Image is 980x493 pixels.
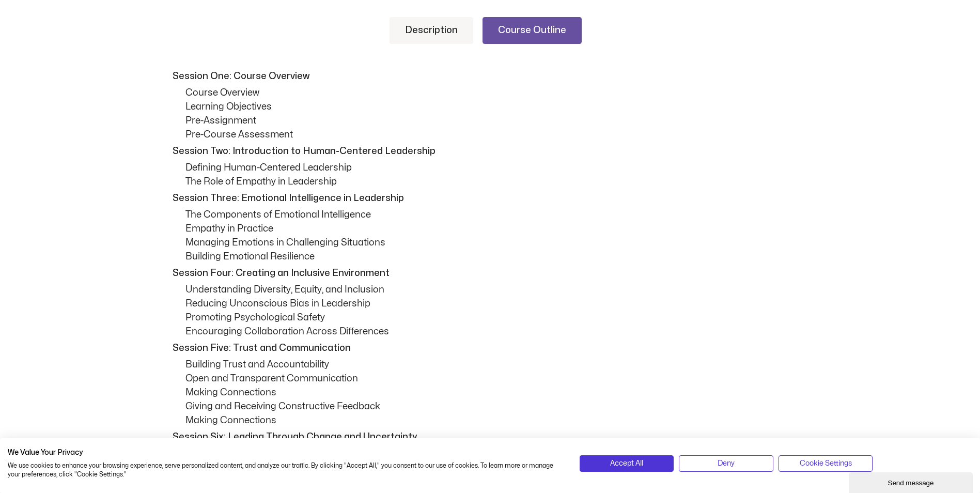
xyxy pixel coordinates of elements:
[185,372,811,386] p: Open and Transparent Communication
[580,455,674,472] button: Accept all cookies
[718,458,735,469] span: Deny
[185,114,811,128] p: Pre-Assignment
[173,144,808,158] p: Session Two: Introduction to Human-Centered Leadership
[610,458,643,469] span: Accept All
[173,341,808,355] p: Session Five: Trust and Communication
[185,358,811,372] p: Building Trust and Accountability
[185,311,811,325] p: Promoting Psychological Safety
[390,17,473,44] a: Description
[779,455,873,472] button: Adjust cookie preferences
[185,283,811,297] p: Understanding Diversity, Equity, and Inclusion
[800,458,852,469] span: Cookie Settings
[185,386,811,399] p: Making Connections
[185,250,811,264] p: Building Emotional Resilience
[185,161,811,175] p: Defining Human-Centered Leadership
[8,461,564,479] p: We use cookies to enhance your browsing experience, serve personalized content, and analyze our t...
[185,297,811,311] p: Reducing Unconscious Bias in Leadership
[173,266,808,280] p: Session Four: Creating an Inclusive Environment
[679,455,773,472] button: Deny all cookies
[185,86,811,100] p: Course Overview
[185,208,811,222] p: The Components of Emotional Intelligence
[173,69,808,83] p: Session One: Course Overview
[185,399,811,413] p: Giving and Receiving Constructive Feedback
[185,222,811,236] p: Empathy in Practice
[185,325,811,338] p: Encouraging Collaboration Across Differences
[185,413,811,427] p: Making Connections
[173,191,808,205] p: Session Three: Emotional Intelligence in Leadership
[185,175,811,189] p: The Role of Empathy in Leadership
[483,17,582,44] a: Course Outline
[185,100,811,114] p: Learning Objectives
[185,236,811,250] p: Managing Emotions in Challenging Situations
[185,128,811,142] p: Pre-Course Assessment
[849,470,975,493] iframe: chat widget
[8,448,564,457] h2: We Value Your Privacy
